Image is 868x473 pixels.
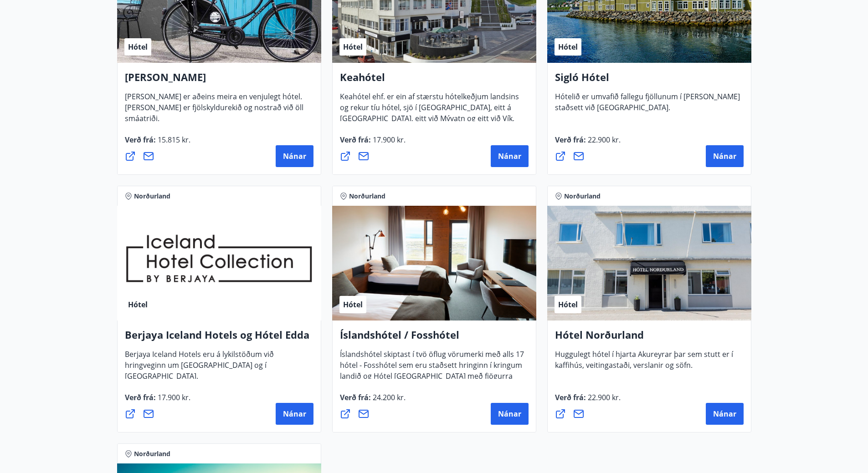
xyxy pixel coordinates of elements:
[128,42,148,52] span: Hótel
[555,70,744,91] h4: Sigló Hótel
[283,151,306,161] span: Nánar
[498,409,521,419] span: Nánar
[371,392,406,402] span: 24.200 kr.
[125,70,313,91] h4: [PERSON_NAME]
[564,192,601,201] span: Norðurland
[156,135,190,145] span: 15.815 kr.
[491,145,529,167] button: Nánar
[276,145,313,167] button: Nánar
[340,135,406,152] span: Verð frá :
[343,42,363,52] span: Hótel
[340,328,529,349] h4: Íslandshótel / Fosshótel
[128,300,148,310] span: Hótel
[349,192,385,201] span: Norðurland
[491,403,529,425] button: Nánar
[125,92,303,131] span: [PERSON_NAME] er aðeins meira en venjulegt hótel. [PERSON_NAME] er fjölskyldurekið og nostrað við...
[343,300,363,310] span: Hótel
[555,92,740,120] span: Hótelið er umvafið fallegu fjöllunum í [PERSON_NAME] staðsett við [GEOGRAPHIC_DATA].
[586,392,621,402] span: 22.900 kr.
[340,92,519,153] span: Keahótel ehf. er ein af stærstu hótelkeðjum landsins og rekur tíu hótel, sjö í [GEOGRAPHIC_DATA],...
[340,70,529,91] h4: Keahótel
[706,403,744,425] button: Nánar
[125,392,190,410] span: Verð frá :
[156,392,190,402] span: 17.900 kr.
[125,328,313,349] h4: Berjaya Iceland Hotels og Hótel Edda
[371,135,406,145] span: 17.900 kr.
[555,328,744,349] h4: Hótel Norðurland
[498,151,521,161] span: Nánar
[283,409,306,419] span: Nánar
[134,449,170,458] span: Norðurland
[555,135,621,152] span: Verð frá :
[125,349,274,388] span: Berjaya Iceland Hotels eru á lykilstöðum við hringveginn um [GEOGRAPHIC_DATA] og í [GEOGRAPHIC_DA...
[713,151,736,161] span: Nánar
[134,192,170,201] span: Norðurland
[558,300,578,310] span: Hótel
[125,135,190,152] span: Verð frá :
[555,392,621,410] span: Verð frá :
[706,145,744,167] button: Nánar
[558,42,578,52] span: Hótel
[340,349,524,399] span: Íslandshótel skiptast í tvö öflug vörumerki með alls 17 hótel - Fosshótel sem eru staðsett hringi...
[586,135,621,145] span: 22.900 kr.
[713,409,736,419] span: Nánar
[340,392,406,410] span: Verð frá :
[276,403,313,425] button: Nánar
[555,349,733,377] span: Huggulegt hótel í hjarta Akureyrar þar sem stutt er í kaffihús, veitingastaði, verslanir og söfn.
